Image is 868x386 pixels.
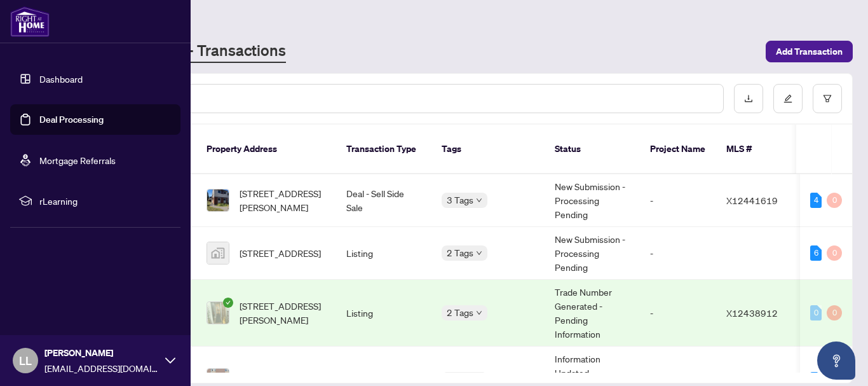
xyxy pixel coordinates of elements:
span: download [744,94,753,103]
span: check-circle [223,298,233,308]
span: X12441619 [726,195,778,206]
a: Dashboard [39,73,83,85]
td: New Submission - Processing Pending [545,174,640,227]
th: MLS # [716,125,792,174]
td: Trade Number Generated - Pending Information [545,280,640,347]
a: Deal Processing [39,114,104,125]
img: logo [10,6,50,37]
button: download [734,84,763,113]
span: X12438912 [726,307,778,319]
div: 0 [810,305,822,321]
img: thumbnail-img [207,242,229,264]
img: thumbnail-img [207,190,229,211]
div: 4 [810,193,822,208]
span: LL [19,352,32,369]
div: 6 [810,245,822,261]
img: thumbnail-img [207,302,229,324]
button: Add Transaction [766,41,853,62]
td: Deal - Sell Side Sale [336,174,431,227]
th: Tags [431,125,545,174]
span: [STREET_ADDRESS] [240,246,321,260]
span: filter [823,94,832,103]
td: Listing [336,227,431,280]
span: 2 Tags [447,305,473,320]
span: [STREET_ADDRESS][PERSON_NAME] [240,186,326,214]
button: filter [813,84,842,113]
td: - [640,174,716,227]
th: Transaction Type [336,125,431,174]
span: down [476,310,482,316]
span: down [476,197,482,203]
td: Listing [336,280,431,347]
td: - [640,280,716,347]
span: down [476,250,482,256]
th: Project Name [640,125,716,174]
div: 0 [827,193,842,208]
span: [PERSON_NAME] [44,346,159,360]
div: 0 [827,305,842,321]
span: Add Transaction [776,41,843,62]
td: New Submission - Processing Pending [545,227,640,280]
span: [EMAIL_ADDRESS][DOMAIN_NAME] [44,361,159,375]
span: edit [783,94,792,103]
span: [STREET_ADDRESS][PERSON_NAME] [240,299,326,327]
span: 3 Tags [447,193,473,207]
button: Open asap [817,341,855,380]
span: 2 Tags [447,245,473,260]
th: Status [545,125,640,174]
a: Mortgage Referrals [39,155,116,166]
button: edit [773,84,803,113]
div: 0 [827,245,842,261]
span: rLearning [39,194,172,208]
th: Property Address [196,125,336,174]
td: - [640,227,716,280]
